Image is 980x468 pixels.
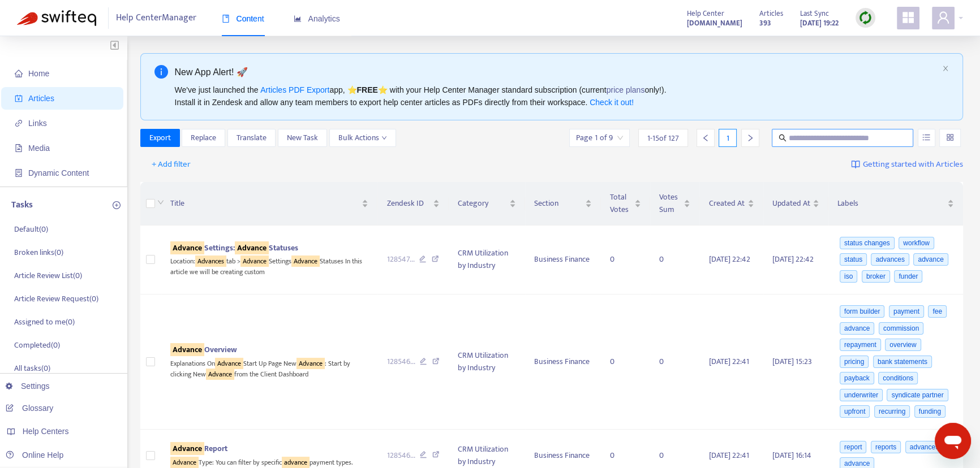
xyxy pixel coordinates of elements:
th: Category [449,182,525,226]
strong: [DOMAIN_NAME] [687,17,742,29]
span: 128546 ... [386,449,415,462]
span: search [779,134,786,142]
span: file-image [15,144,23,152]
p: All tasks ( 0 ) [14,362,50,374]
span: [DATE] 22:42 [708,253,750,266]
span: left [702,134,710,142]
span: workflow [899,237,934,249]
span: commission [879,322,923,335]
a: Settings [6,382,50,391]
span: down [381,135,387,141]
span: 128547 ... [386,253,414,266]
th: Total Votes [601,182,650,226]
span: overview [885,339,921,351]
th: Created At [699,182,763,226]
span: Export [149,132,171,144]
iframe: Button to launch messaging window [935,423,971,459]
span: link [15,119,23,127]
button: Translate [227,129,276,147]
span: Content [222,14,264,23]
button: unordered-list [918,129,935,147]
span: info-circle [154,65,168,79]
span: Help Centers [23,427,69,436]
span: funding [914,405,945,418]
span: upfront [840,405,870,418]
span: advances [905,441,943,453]
span: bank statements [873,356,932,368]
span: Report [170,442,227,455]
span: [DATE] 15:23 [772,355,812,368]
td: 0 [650,226,699,294]
span: payment [889,305,924,318]
span: Help Center [687,7,724,20]
span: Analytics [294,14,340,23]
span: 1 - 15 of 127 [647,132,679,144]
span: down [157,199,164,206]
span: Zendesk ID [386,197,431,210]
td: 0 [601,294,650,430]
th: Title [161,182,378,226]
span: syndicate partner [887,389,948,401]
td: CRM Utilization by Industry [449,226,525,294]
td: CRM Utilization by Industry [449,294,525,430]
span: fee [928,305,947,318]
button: New Task [278,129,327,147]
p: Default ( 0 ) [14,223,48,235]
span: [DATE] 22:41 [708,449,749,462]
th: Updated At [763,182,828,226]
button: close [942,65,949,72]
sqkw: Advance [240,255,269,267]
span: Articles [28,94,54,103]
span: Getting started with Articles [863,158,963,171]
strong: [DATE] 19:22 [800,17,839,29]
span: advances [871,253,909,266]
span: status [840,253,867,266]
sqkw: Advance [170,241,204,254]
th: Labels [828,182,963,226]
img: image-link [851,160,860,169]
span: plus-circle [113,201,121,209]
span: Help Center Manager [116,7,196,29]
span: Replace [191,132,216,144]
span: Created At [708,197,745,210]
span: container [15,169,23,177]
p: Tasks [11,198,33,212]
span: book [222,15,230,23]
b: FREE [356,85,377,94]
p: Broken links ( 0 ) [14,246,63,258]
sqkw: advance [282,457,310,468]
p: Article Review Request ( 0 ) [14,293,98,305]
span: Total Votes [610,191,632,216]
span: conditions [878,372,918,384]
span: + Add filter [152,158,191,171]
span: funder [894,270,922,283]
div: Explanations On Start Up Page New : Start by clicking New from the Client Dashboard [170,356,369,379]
span: Home [28,69,49,78]
button: Bulk Actionsdown [329,129,396,147]
span: [DATE] 22:42 [772,253,814,266]
button: Export [140,129,180,147]
div: We've just launched the app, ⭐ ⭐️ with your Help Center Manager standard subscription (current on... [175,84,938,109]
span: recurring [874,405,910,418]
span: Settings: Statuses [170,241,298,254]
button: Replace [182,129,225,147]
span: account-book [15,94,23,102]
a: Articles PDF Export [260,85,329,94]
sqkw: Advance [170,343,204,356]
a: Glossary [6,404,53,413]
th: Zendesk ID [377,182,449,226]
span: broker [862,270,890,283]
td: 0 [650,294,699,430]
span: Overview [170,343,237,356]
a: price plans [607,85,645,94]
span: Labels [837,197,945,210]
img: Swifteq [17,10,96,26]
td: Business Finance [525,226,601,294]
td: 0 [601,226,650,294]
span: underwriter [840,389,883,401]
span: right [746,134,754,142]
span: form builder [840,305,884,318]
sqkw: Advance [291,255,320,267]
button: + Add filter [143,155,199,174]
span: Translate [237,132,267,144]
